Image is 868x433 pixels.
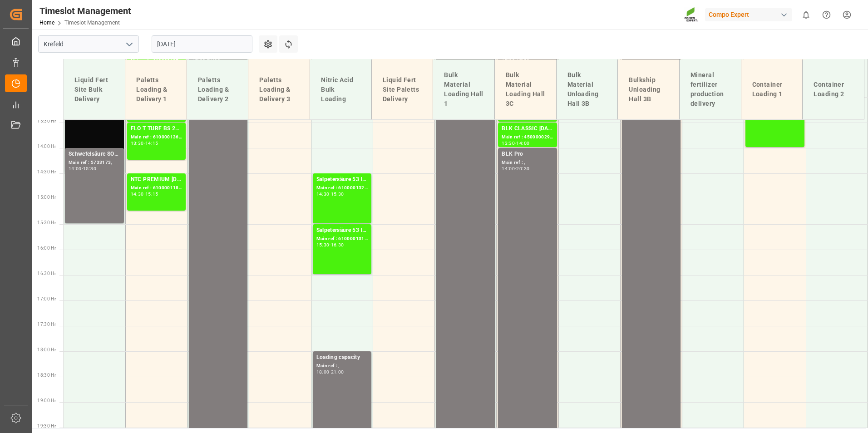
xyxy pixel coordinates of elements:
div: 15:15 [145,192,158,196]
span: 15:00 Hr [37,195,56,200]
div: - [329,370,330,374]
span: 16:00 Hr [37,246,56,251]
span: 18:30 Hr [37,373,56,378]
div: 13:30 [131,141,144,145]
div: Liquid Fert Site Paletts Delivery [379,72,426,108]
div: 20:30 [516,167,529,171]
div: Container Loading 1 [749,76,795,103]
a: Home [39,20,54,26]
div: 15:30 [83,167,96,171]
div: Liquid Fert Site Bulk Delivery [71,72,118,108]
div: Bulk Material Loading Hall 3C [502,67,549,112]
span: 17:30 Hr [37,322,56,327]
div: 14:15 [145,141,158,145]
span: 18:00 Hr [37,347,56,352]
div: Main ref : 4500000298, 2000000240; [502,133,553,141]
span: 19:00 Hr [37,398,56,403]
div: 15:30 [316,243,330,247]
div: 14:30 [131,192,144,196]
input: Type to search/select [38,35,139,53]
div: - [82,167,83,171]
div: Main ref : 6100001321, 2000001143; [316,184,368,192]
div: - [329,243,330,247]
div: - [144,192,145,196]
div: 21:00 [331,370,344,374]
div: Main ref : 6100001364, 2000000611; [131,133,182,141]
div: 18:00 [316,370,330,374]
div: - [144,141,145,145]
div: Bulkship Unloading Hall 3B [625,72,672,108]
span: 14:00 Hr [37,144,56,149]
div: Timeslot Management [39,4,131,18]
div: Bulk Material Unloading Hall 3B [564,67,611,112]
div: Main ref : , [502,159,553,167]
div: 13:30 [502,141,515,145]
div: Main ref : 5733173, [69,159,120,167]
div: Container Loading 2 [810,76,857,103]
div: BLK CLASSIC [DATE]+3+TE BULK; [502,124,553,133]
div: Paletts Loading & Delivery 2 [194,72,241,108]
div: BLK Pro [502,150,553,159]
button: Compo Expert [705,6,796,23]
div: 15:30 [331,192,344,196]
div: Paletts Loading & Delivery 3 [256,72,302,108]
span: 17:00 Hr [37,296,56,301]
div: - [515,141,516,145]
input: DD.MM.YYYY [152,35,252,53]
button: show 0 new notifications [796,5,816,25]
div: 14:00 [69,167,82,171]
div: Main ref : , [316,362,368,370]
img: Screenshot%202023-09-29%20at%2010.02.21.png_1712312052.png [684,7,699,23]
div: Loading capacity [316,353,368,362]
div: Main ref : 6100001318, 2000001147; [316,235,368,243]
span: 13:30 Hr [37,118,56,123]
div: Compo Expert [705,8,792,21]
span: 15:30 Hr [37,220,56,225]
div: Nitric Acid Bulk Loading [317,72,364,108]
div: Main ref : 6100001188, 2000001031; [131,184,182,192]
button: Help Center [816,5,837,25]
div: NTC PREMIUM [DATE] 25kg (x40) D,EN,PL;NTC PREMIUM [DATE]+3+TE 600kg BB; [131,175,182,184]
div: FLO T TURF BS 20-5-8 25kg (x42) INT;FLO T EAGLE K 12-0-24 25kg (x40) INT; [131,124,182,133]
div: Bulk Material Loading Hall 1 [440,67,487,112]
div: - [329,192,330,196]
span: 16:30 Hr [37,271,56,276]
div: - [515,167,516,171]
div: 16:30 [331,243,344,247]
div: 14:30 [316,192,330,196]
div: Salpetersäure 53 lose; [316,175,368,184]
div: Salpetersäure 53 lose; [316,226,368,235]
div: Mineral fertilizer production delivery [687,67,734,112]
div: Paletts Loading & Delivery 1 [133,72,179,108]
button: open menu [122,37,136,51]
div: 14:00 [502,167,515,171]
div: 14:00 [516,141,529,145]
span: 14:30 Hr [37,169,56,174]
span: 19:30 Hr [37,423,56,428]
div: Schwefelsäure SO3 rein ([PERSON_NAME]); [69,150,120,159]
